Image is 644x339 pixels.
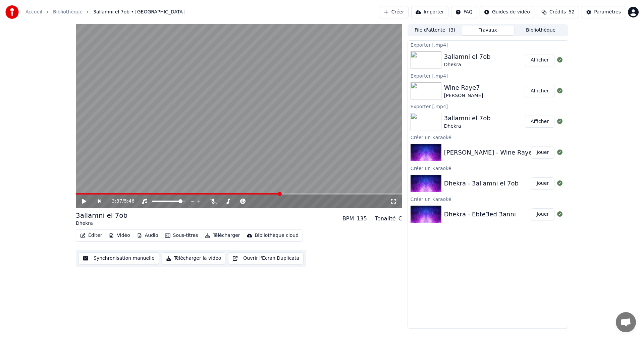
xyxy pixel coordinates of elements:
[537,6,579,18] button: Crédits52
[124,198,134,205] span: 5:46
[451,6,477,18] button: FAQ
[449,27,455,34] span: ( 3 )
[409,26,462,35] button: File d'attente
[375,215,396,223] div: Tonalité
[93,9,184,15] span: 3allamni el 7ob • [GEOGRAPHIC_DATA]
[255,232,299,239] div: Bibliothèque cloud
[462,26,515,35] button: Travaux
[549,9,566,15] span: Crédits
[228,252,304,264] button: Ouvrir l'Ecran Duplicata
[616,312,636,332] div: Ouvrir le chat
[569,9,575,15] span: 52
[531,146,554,159] button: Jouer
[78,252,159,264] button: Synchronisation manuelle
[76,211,127,220] div: 3allamni el 7ob
[408,72,568,80] div: Exporter [.mp4]
[411,6,448,18] button: Importer
[582,6,625,18] button: Paramètres
[525,54,554,66] button: Afficher
[444,179,519,188] div: Dhekra - 3allamni el 7ob
[342,215,354,223] div: BPM
[444,52,491,61] div: 3allamni el 7ob
[202,231,243,240] button: Télécharger
[525,116,554,128] button: Afficher
[379,6,409,18] button: Créer
[480,6,534,18] button: Guides de vidéo
[77,231,105,240] button: Éditer
[25,9,42,15] a: Accueil
[444,114,491,123] div: 3allamni el 7ob
[112,198,122,205] span: 3:37
[525,85,554,97] button: Afficher
[444,123,491,130] div: Dhekra
[444,210,516,219] div: Dhekra - Ebte3ed 3anni
[444,92,483,99] div: [PERSON_NAME]
[531,177,554,189] button: Jouer
[444,61,491,68] div: Dhekra
[25,9,184,15] nav: breadcrumb
[408,164,568,172] div: Créer un Karaoké
[514,26,567,35] button: Bibliothèque
[76,220,127,227] div: Dhekra
[134,231,161,240] button: Audio
[408,41,568,49] div: Exporter [.mp4]
[531,208,554,220] button: Jouer
[106,231,132,240] button: Vidéo
[408,102,568,110] div: Exporter [.mp4]
[444,83,483,92] div: Wine Raye7
[112,198,128,205] div: /
[408,133,568,141] div: Créer un Karaoké
[357,215,367,223] div: 135
[53,9,83,15] a: Bibliothèque
[162,231,201,240] button: Sous-titres
[444,148,536,157] div: [PERSON_NAME] - Wine Raye7
[5,5,19,19] img: youka
[594,9,621,15] div: Paramètres
[162,252,226,264] button: Télécharger la vidéo
[408,195,568,203] div: Créer un Karaoké
[398,215,402,223] div: C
